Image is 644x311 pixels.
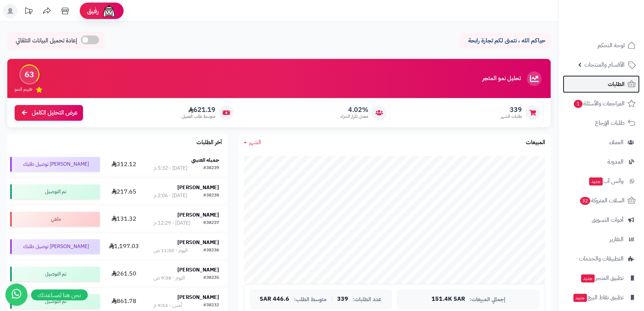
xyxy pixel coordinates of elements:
span: الشهر [249,138,261,147]
span: عدد الطلبات: [353,296,382,303]
span: التطبيقات والخدمات [579,254,624,264]
a: التقارير [563,231,640,248]
a: عرض التحليل الكامل [15,105,83,121]
span: رفيق [87,7,99,15]
a: تطبيق المتجرجديد [563,269,640,287]
span: إجمالي المبيعات: [470,296,505,303]
strong: [PERSON_NAME] [177,266,219,274]
img: logo-2.png [594,20,637,36]
span: الأقسام والمنتجات [584,60,625,70]
div: #38237 [203,220,219,227]
a: وآتس آبجديد [563,172,640,190]
h3: المبيعات [526,139,545,146]
a: لوحة التحكم [563,37,640,54]
span: وآتس آب [588,176,624,186]
td: 312.12 [103,151,145,178]
span: 1 [574,100,583,108]
span: تطبيق نقاط البيع [573,292,624,303]
strong: [PERSON_NAME] [177,293,219,301]
span: 446.6 SAR [260,296,290,303]
a: السلات المتروكة32 [563,192,640,209]
span: المراجعات والأسئلة [573,98,625,109]
span: طلبات الشهر [501,113,522,120]
a: التطبيقات والخدمات [563,250,640,267]
div: اليوم - 9:38 ص [154,274,185,282]
span: طلبات الإرجاع [595,118,625,128]
div: أمس - 9:53 م [154,302,182,309]
div: تم التوصيل [10,294,100,309]
span: جديد [589,177,603,186]
span: العملاء [609,137,624,147]
div: #38236 [203,247,219,254]
div: تم التوصيل [10,267,100,281]
span: معدل تكرار الشراء [340,113,368,120]
span: جديد [581,274,595,282]
div: [DATE] - 12:29 م [154,220,190,227]
span: 621.19 [182,106,215,114]
span: التقارير [610,234,624,244]
div: #38238 [203,192,219,199]
div: [DATE] - 2:06 م [154,192,187,199]
p: حياكم الله ، نتمنى لكم تجارة رابحة [465,37,545,45]
td: 217.65 [103,178,145,205]
div: ملغي [10,212,100,226]
h3: تحليل نمو المتجر [482,75,521,82]
span: 32 [580,197,590,205]
div: #38239 [203,165,219,172]
span: المدونة [607,157,624,167]
span: عرض التحليل الكامل [32,109,78,117]
a: تحديثات المنصة [19,4,38,20]
a: المدونة [563,153,640,171]
span: 4.02% [340,106,368,114]
span: 339 [338,296,349,303]
strong: [PERSON_NAME] [177,211,219,219]
img: ai-face.png [102,4,116,18]
strong: جميله العتيبي [191,156,219,164]
div: #38235 [203,274,219,282]
td: 131.32 [103,206,145,233]
span: متوسط الطلب: [294,296,327,303]
a: العملاء [563,134,640,151]
a: الشهر [244,138,261,147]
strong: [PERSON_NAME] [177,239,219,246]
td: 261.50 [103,261,145,288]
span: الطلبات [608,79,625,89]
a: أدوات التسويق [563,211,640,229]
div: اليوم - 11:50 ص [154,247,188,254]
div: [PERSON_NAME] توصيل طلبك [10,239,100,254]
a: الطلبات [563,75,640,93]
span: تطبيق المتجر [580,273,624,283]
div: #38232 [203,302,219,309]
a: تطبيق نقاط البيعجديد [563,289,640,306]
a: طلبات الإرجاع [563,114,640,132]
td: 1,197.03 [103,233,145,260]
span: 151.4K SAR [432,296,465,303]
span: لوحة التحكم [598,40,625,50]
strong: [PERSON_NAME] [177,184,219,191]
span: | [331,296,333,302]
div: تم التوصيل [10,184,100,199]
span: جديد [573,294,587,302]
a: المراجعات والأسئلة1 [563,95,640,112]
span: أدوات التسويق [592,215,624,225]
div: [DATE] - 5:32 م [154,165,187,172]
span: تقييم النمو [15,86,32,93]
h3: آخر الطلبات [196,139,222,146]
span: إعادة تحميل البيانات التلقائي [16,37,77,45]
span: السلات المتروكة [579,195,625,206]
div: [PERSON_NAME] توصيل طلبك [10,157,100,172]
span: 339 [501,106,522,114]
span: متوسط طلب العميل [182,113,215,120]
